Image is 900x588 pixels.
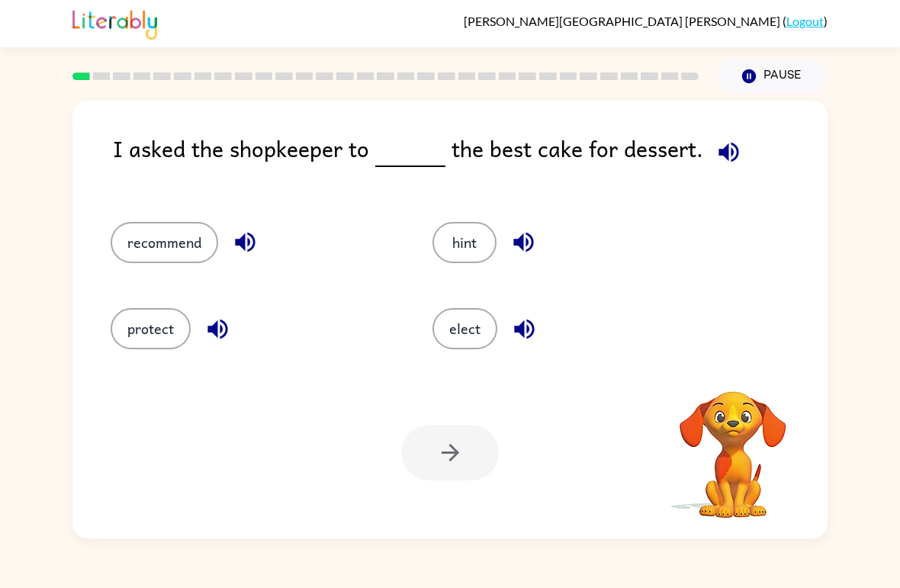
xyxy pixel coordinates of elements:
[111,308,191,349] button: protect
[72,6,157,40] img: Literably
[717,59,828,94] button: Pause
[432,222,497,263] button: hint
[464,14,783,28] span: [PERSON_NAME][GEOGRAPHIC_DATA] [PERSON_NAME]
[111,222,218,263] button: recommend
[432,308,497,349] button: elect
[786,14,824,28] a: Logout
[464,14,828,28] div: ( )
[657,368,809,520] video: Your browser must support playing .mp4 files to use Literably. Please try using another browser.
[113,131,828,191] div: I asked the shopkeeper to the best cake for dessert.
